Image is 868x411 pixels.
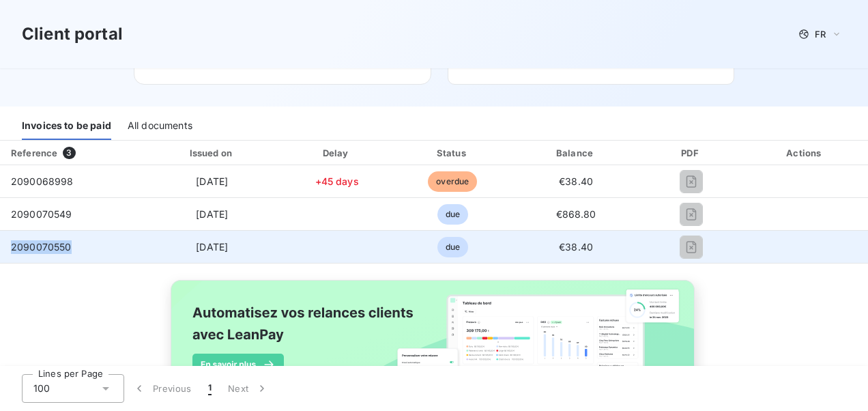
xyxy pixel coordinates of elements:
[124,374,200,403] button: Previous
[283,146,391,160] div: Delay
[745,146,865,160] div: Actions
[437,237,468,257] span: due
[643,146,739,160] div: PDF
[559,241,593,253] span: €38.40
[196,175,228,187] span: [DATE]
[428,171,477,192] span: overdue
[11,147,57,158] div: Reference
[220,374,277,403] button: Next
[147,146,278,160] div: Issued on
[63,147,75,159] span: 3
[128,111,192,140] div: All documents
[200,374,220,403] button: 1
[22,22,123,46] h3: Client portal
[196,241,228,253] span: [DATE]
[11,208,72,220] span: 2090070549
[11,175,74,187] span: 2090068998
[396,146,509,160] div: Status
[11,241,72,253] span: 2090070550
[315,175,359,187] span: +45 days
[208,382,212,395] span: 1
[22,111,111,140] div: Invoices to be paid
[556,208,596,220] span: €868.80
[196,208,228,220] span: [DATE]
[437,204,468,225] span: due
[515,146,637,160] div: Balance
[815,29,826,40] span: FR
[559,175,593,187] span: €38.40
[33,382,50,395] span: 100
